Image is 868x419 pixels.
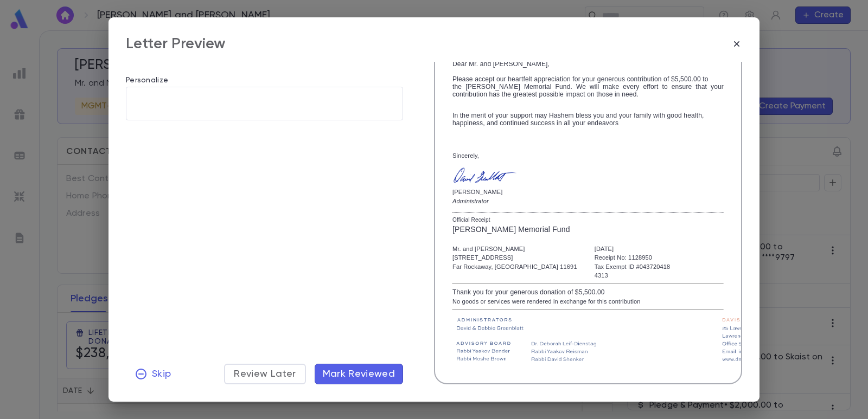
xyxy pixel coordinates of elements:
div: No goods or services were rendered in exchange for this contribution [452,297,724,306]
div: Tax Exempt ID #043720418 [595,262,671,272]
div: Official Receipt [452,216,724,224]
p: Personalize [126,63,403,87]
div: Sincerely, [452,152,724,159]
div: Mr. and [PERSON_NAME] [452,244,577,254]
span: Skip [152,368,171,380]
img: GreenblattSignature.png [452,165,518,185]
span: happiness, and continued success in all your endeavors [452,119,618,127]
div: [DATE] [595,244,671,254]
div: Thank you for your generous donation of $5,500.00 [452,287,724,297]
button: Skip [126,364,180,384]
em: Administrator [452,198,489,204]
span: Review Later [234,368,296,380]
span: Mark Reviewed [323,368,395,380]
button: Review Later [224,364,305,384]
span: the [PERSON_NAME] Memorial Fund. We will make every effort to ensure that your contribution has t... [452,83,724,98]
div: 4313 [595,271,671,280]
span: Dear Mr. and [PERSON_NAME], [452,60,724,98]
div: Letter Preview [126,35,226,53]
div: [STREET_ADDRESS] [452,253,577,262]
div: Receipt No: 1128950 [595,253,671,262]
div: [PERSON_NAME] Memorial Fund [452,224,724,235]
span: Please accept our heartfelt appreciation for your generous contribution of $5,500.00 to [452,75,709,83]
p: [PERSON_NAME] [452,191,518,194]
div: Far Rockaway, [GEOGRAPHIC_DATA] 11691 [452,262,577,272]
button: Mark Reviewed [315,364,404,384]
img: dmf bottom3.png [452,313,796,365]
span: In the merit of your support may Hashem bless you and your family with good health, [452,112,704,119]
